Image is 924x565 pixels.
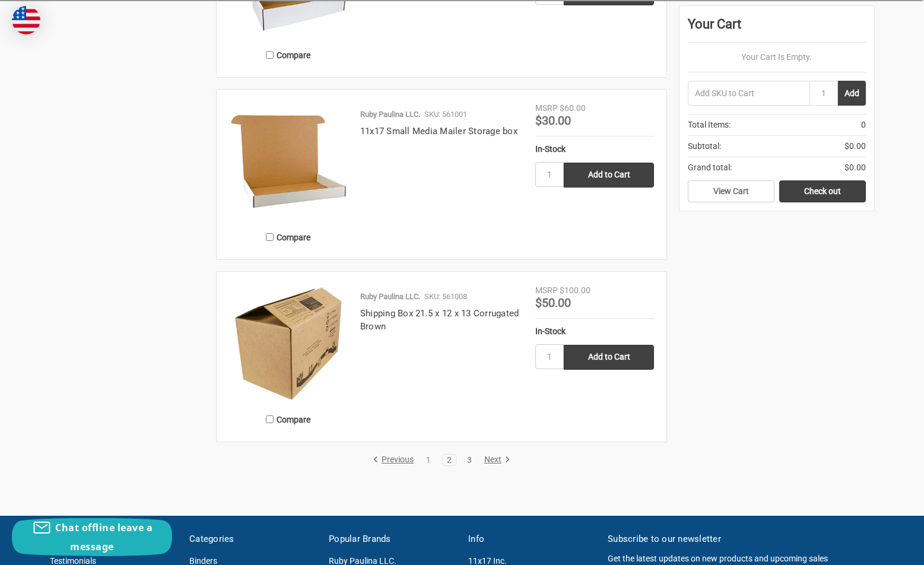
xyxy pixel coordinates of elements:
[424,291,467,303] p: SKU: 561008
[229,102,348,221] img: 11x17 Small Media Mailer Storage box
[861,119,866,131] span: 0
[688,161,732,174] span: Grand total:
[688,51,866,64] p: Your Cart Is Empty.
[688,180,774,203] a: View Cart
[229,45,348,65] label: Compare
[688,81,809,106] input: Add SKU to Cart
[360,109,420,120] p: Ruby Paulina LLC.
[443,456,456,464] a: 2
[535,113,571,128] span: $30.00
[360,308,519,332] a: Shipping Box 21.5 x 12 x 13 Corrugated Brown
[535,284,558,297] div: MSRP
[189,532,316,546] h5: Categories
[844,140,866,153] span: $0.00
[12,518,172,556] button: Chat offline leave a message
[480,455,510,465] a: Next
[688,119,731,131] span: Total Items:
[608,553,874,565] p: Get the latest updates on new products and upcoming sales
[535,102,558,115] div: MSRP
[373,455,418,465] a: Previous
[838,81,866,106] button: Add
[688,14,866,43] div: Your Cart
[360,126,517,137] a: 11x17 Small Media Mailer Storage box
[535,143,654,155] div: In-Stock
[329,532,456,546] h5: Popular Brands
[229,227,348,247] label: Compare
[55,521,153,553] span: Chat offline leave a message
[360,291,420,303] p: Ruby Paulina LLC.
[12,6,40,34] img: duty and tax information for United States
[229,284,348,403] img: Shipping Box 21.5 x 12 x 13 Corrugated Brown
[535,296,571,310] span: $50.00
[608,532,874,546] h5: Subscribe to our newsletter
[560,285,590,295] span: $100.00
[779,180,866,203] a: Check out
[844,161,866,174] span: $0.00
[422,456,435,464] a: 1
[266,415,274,423] input: Compare
[564,163,654,188] input: Add to Cart
[266,233,274,241] input: Compare
[468,532,595,546] h5: Info
[535,325,654,338] div: In-Stock
[564,345,654,370] input: Add to Cart
[229,410,348,429] label: Compare
[688,140,721,153] span: Subtotal:
[560,103,586,113] span: $60.00
[266,51,274,59] input: Compare
[463,456,476,464] a: 3
[424,109,467,120] p: SKU: 561001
